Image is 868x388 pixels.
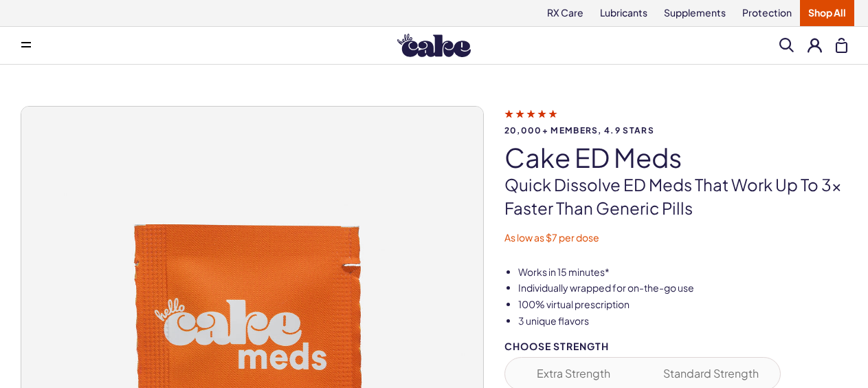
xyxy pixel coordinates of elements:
[518,314,847,328] li: 3 unique flavors
[504,231,847,245] p: As low as $7 per dose
[509,362,640,386] button: Extra Strength
[397,34,471,57] img: Hello Cake
[504,107,847,135] a: 20,000+ members, 4.9 stars
[504,173,847,219] p: Quick dissolve ED Meds that work up to 3x faster than generic pills
[518,266,847,279] li: Works in 15 minutes*
[518,281,847,295] li: Individually wrapped for on-the-go use
[504,126,847,135] span: 20,000+ members, 4.9 stars
[518,298,847,312] li: 100% virtual prescription
[504,341,781,352] div: Choose Strength
[645,362,777,386] button: Standard Strength
[504,143,847,172] h1: Cake ED Meds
